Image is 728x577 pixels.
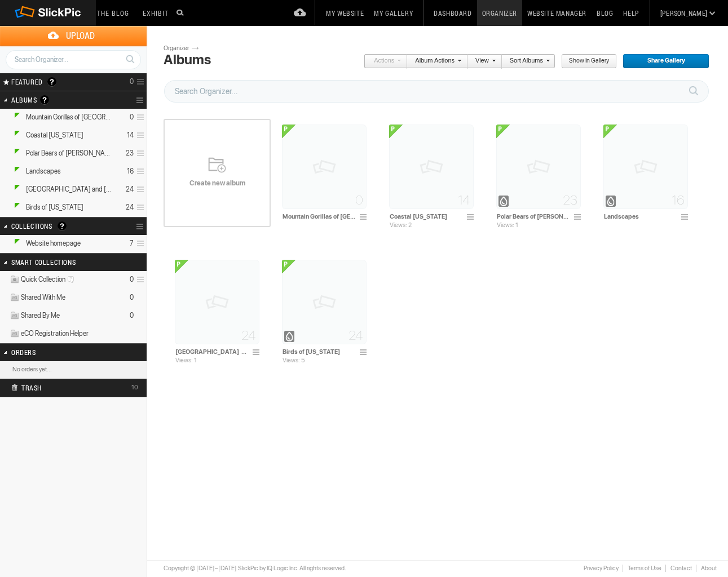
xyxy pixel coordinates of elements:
[355,196,363,205] span: 0
[164,179,271,188] span: Create new album
[10,185,25,194] ins: Public Album
[26,203,83,212] span: Birds of California
[11,91,106,109] h2: Albums
[389,211,464,221] input: Coastal California
[26,149,114,158] span: Polar Bears of Churchill
[175,357,197,364] span: Views: 1
[282,211,356,221] input: Mountain Gorillas of Rwanda
[26,113,114,122] span: Mountain Gorillas of Rwanda
[175,260,259,344] img: pix.gif
[10,167,25,176] ins: Public Album
[10,275,20,285] img: ico_album_quick.png
[241,331,256,340] span: 24
[11,218,106,234] h2: Collections
[6,50,141,69] input: Search Organizer...
[26,239,81,248] span: Website homepage
[26,131,83,140] span: Coastal California
[26,167,61,176] span: Landscapes
[21,293,65,302] span: Shared With Me
[1,149,12,157] a: Expand
[348,331,363,340] span: 24
[364,54,401,69] a: Actions
[282,125,367,209] img: pix.gif
[11,254,106,270] h2: Smart Collections
[390,221,412,229] span: Views: 2
[282,260,367,344] img: pix.gif
[496,211,571,221] input: Polar Bears of Churchill
[10,311,20,321] img: ico_album_coll.png
[1,113,12,121] a: Expand
[10,149,25,158] ins: Public Album
[1,203,12,211] a: Expand
[1,167,12,175] a: Expand
[14,26,147,46] span: Upload
[502,54,550,69] a: Sort Albums
[696,565,717,572] a: About
[10,131,25,140] ins: Public Album
[11,344,106,361] h2: Orders
[21,311,60,320] span: Shared By Me
[496,125,581,209] img: pix.gif
[579,565,623,572] a: Privacy Policy
[603,211,678,221] input: Landscapes
[164,52,211,68] div: Albums
[458,196,470,205] span: 14
[282,347,356,357] input: Birds of California
[21,275,78,284] span: Quick Collection
[672,196,685,205] span: 16
[10,113,25,122] ins: Public Album
[407,54,461,69] a: Album Actions
[1,239,12,247] a: Expand
[561,54,617,69] a: Show in Gallery
[175,6,188,19] input: Search photos on SlickPic...
[12,366,52,373] b: No orders yet...
[623,565,665,572] a: Terms of Use
[497,221,518,229] span: Views: 1
[1,131,12,139] a: Expand
[623,54,701,69] span: Share Gallery
[10,329,20,339] img: ico_album_coll.png
[603,125,688,209] img: pix.gif
[665,565,696,572] a: Contact
[164,564,346,573] div: Copyright © [DATE]–[DATE] SlickPic by IQ Logic Inc. All rights reserved.
[10,239,25,248] ins: Public Collection
[561,54,609,69] span: Show in Gallery
[11,379,116,396] h2: Trash
[10,293,20,303] img: ico_album_coll.png
[467,54,496,69] a: View
[21,329,89,338] span: eCO Registration Helper
[120,50,140,69] a: Search
[26,185,114,194] span: Botswana and Namibia
[175,347,249,357] input: Botswana and Namibia
[1,185,12,193] a: Expand
[136,219,147,234] a: Collection Options
[8,77,43,86] span: FEATURED
[563,196,577,205] span: 23
[164,80,709,103] input: Search Organizer...
[389,125,474,209] img: pix.gif
[283,357,305,364] span: Views: 5
[10,203,25,212] ins: Public Album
